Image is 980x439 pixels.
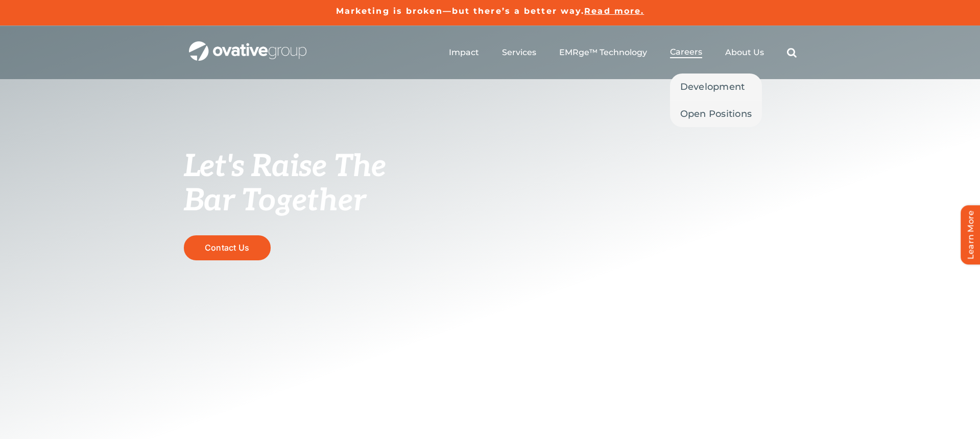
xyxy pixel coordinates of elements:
[670,47,702,57] span: Careers
[584,6,644,16] a: Read more.
[670,47,702,58] a: Careers
[680,107,752,121] span: Open Positions
[680,80,745,94] span: Development
[205,242,249,253] span: Contact Us
[559,47,647,58] a: EMRge™ Technology
[502,47,536,58] a: Services
[670,101,762,127] a: Open Positions
[670,74,762,100] a: Development
[189,40,306,50] a: OG_Full_horizontal_WHT
[184,183,366,219] span: Bar Together
[787,47,797,58] a: Search
[449,47,479,58] a: Impact
[184,235,271,260] a: Contact Us
[725,47,764,58] a: About Us
[184,149,387,185] span: Let's Raise The
[336,6,585,16] a: Marketing is broken—but there’s a better way.
[449,36,797,69] nav: Menu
